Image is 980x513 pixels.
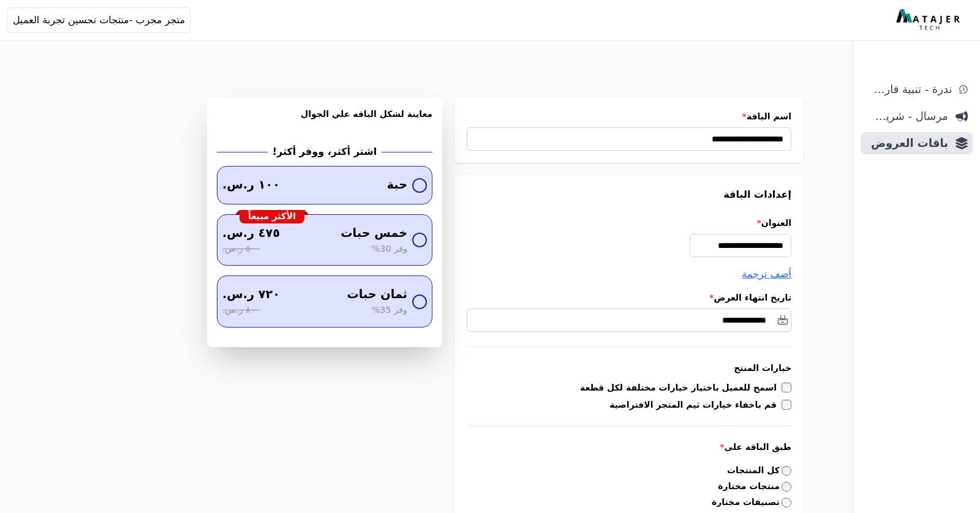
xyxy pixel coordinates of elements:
[222,242,260,256] span: ٥٠٠ ر.س.
[467,362,791,374] h3: خيارات المنتج
[387,176,407,194] span: حبة
[467,441,791,453] label: طبق الباقة على
[467,217,791,229] label: العنوان
[782,482,791,492] input: منتجات مختارة
[782,466,791,476] input: كل المنتجات
[865,108,948,125] span: مرسال - شريط دعاية
[222,176,280,194] span: ١٠٠ ر.س.
[742,268,791,280] span: أضف ترجمة
[239,210,304,223] div: الأكثر مبيعاً
[580,381,782,394] label: اسمح للعميل باختيار خيارات مختلفة لكل قطعة
[712,496,791,509] label: تصنيفات مختارة
[782,498,791,507] input: تصنيفات مختارة
[372,304,407,317] span: وفر 35%
[7,7,190,33] button: متجر مجرب -منتجات تحسين تجربة العميل
[467,110,791,122] label: اسم الباقة
[222,225,280,242] span: ٤٧٥ ر.س.
[609,399,782,411] label: قم باخفاء خيارات ثيم المتجر الافتراضية
[347,286,407,304] span: ثمان حبات
[896,9,963,31] img: MatajerTech Logo
[13,13,185,28] span: متجر مجرب -منتجات تحسين تجربة العميل
[467,187,791,202] h3: إعدادات الباقة
[865,135,948,152] span: باقات العروض
[268,144,382,159] h2: اشتر أكثر، ووفر أكثر!
[341,225,407,242] span: خمس حبات
[865,81,952,98] span: ندرة - تنبية قارب علي النفاذ
[467,291,791,304] label: تاريخ انتهاء العرض
[222,286,280,304] span: ٧٢٠ ر.س.
[217,108,432,135] h3: معاينة لشكل الباقه علي الجوال
[222,304,260,317] span: ٨٠٠ ر.س.
[742,267,791,282] button: أضف ترجمة
[718,480,791,493] label: منتجات مختارة
[727,464,791,477] label: كل المنتجات
[372,242,407,256] span: وفر 30%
